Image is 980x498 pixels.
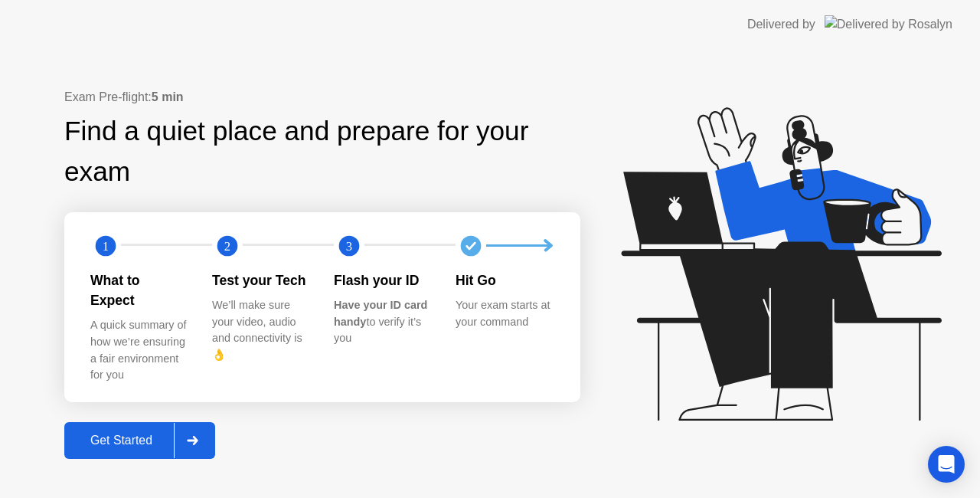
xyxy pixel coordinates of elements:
img: Delivered by Rosalyn [825,15,952,33]
div: Delivered by [747,15,815,34]
div: Find a quiet place and prepare for your exam [64,111,580,192]
div: We’ll make sure your video, audio and connectivity is 👌 [212,297,309,363]
text: 3 [346,238,352,253]
div: Test your Tech [212,270,309,290]
div: to verify it’s you [334,297,431,347]
b: 5 min [152,90,184,103]
div: Flash your ID [334,270,431,290]
button: Get Started [64,422,215,459]
text: 1 [103,238,109,253]
text: 2 [224,238,230,253]
div: Your exam starts at your command [456,297,553,330]
div: Open Intercom Messenger [928,446,965,483]
div: What to Expect [90,270,188,311]
div: A quick summary of how we’re ensuring a fair environment for you [90,317,188,383]
b: Have your ID card handy [334,299,427,328]
div: Exam Pre-flight: [64,88,580,106]
div: Hit Go [456,270,553,290]
div: Get Started [69,434,174,447]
